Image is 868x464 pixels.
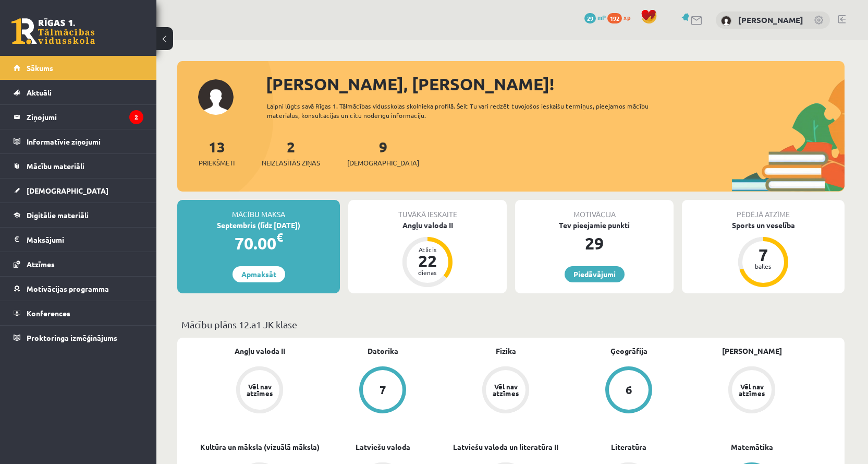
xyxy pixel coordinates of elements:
[348,220,507,231] div: Angļu valoda II
[14,154,143,178] a: Mācību materiāli
[731,442,773,453] a: Matemātika
[584,13,606,21] a: 29 mP
[199,137,235,168] a: 13Priekšmeti
[722,346,782,356] a: [PERSON_NAME]
[368,346,398,356] a: Datorika
[262,137,320,168] a: 2Neizlasītās ziņas
[276,230,283,245] span: €
[412,246,443,253] div: Atlicis
[14,228,143,252] a: Maksājumi
[682,200,845,220] div: Pēdējā atzīme
[14,203,143,227] a: Digitālie materiāli
[515,200,674,220] div: Motivācija
[27,228,143,252] legend: Maksājumi
[496,346,516,356] a: Fizika
[748,246,779,263] div: 7
[27,186,108,195] span: [DEMOGRAPHIC_DATA]
[682,220,845,289] a: Sports un veselība 7 balles
[565,266,625,282] a: Piedāvājumi
[267,101,667,120] div: Laipni lūgts savā Rīgas 1. Tālmācības vidusskolas skolnieka profilā. Šeit Tu vari redzēt tuvojošo...
[356,442,410,453] a: Latviešu valoda
[380,384,386,396] div: 7
[748,263,779,269] div: balles
[611,442,646,453] a: Literatūra
[14,277,143,301] a: Motivācijas programma
[14,129,143,153] a: Informatīvie ziņojumi
[27,284,109,293] span: Motivācijas programma
[177,200,340,220] div: Mācību maksa
[738,15,803,25] a: [PERSON_NAME]
[198,366,321,415] a: Vēl nav atzīmes
[262,158,320,168] span: Neizlasītās ziņas
[181,317,840,331] p: Mācību plāns 12.a1 JK klase
[597,13,606,21] span: mP
[567,366,690,415] a: 6
[27,88,52,97] span: Aktuāli
[27,63,53,73] span: Sākums
[348,200,507,220] div: Tuvākā ieskaite
[200,442,320,453] a: Kultūra un māksla (vizuālā māksla)
[607,13,622,23] span: 192
[721,16,731,26] img: Aleksandrs Demidenko
[14,105,143,129] a: Ziņojumi2
[27,105,143,129] legend: Ziņojumi
[626,384,632,396] div: 6
[27,129,143,153] legend: Informatīvie ziņojumi
[690,366,813,415] a: Vēl nav atzīmes
[14,80,143,104] a: Aktuāli
[347,137,419,168] a: 9[DEMOGRAPHIC_DATA]
[14,179,143,203] a: [DEMOGRAPHIC_DATA]
[27,259,55,269] span: Atzīmes
[14,252,143,276] a: Atzīmes
[607,13,635,21] a: 192 xp
[27,308,70,318] span: Konferences
[321,366,444,415] a: 7
[444,366,567,415] a: Vēl nav atzīmes
[14,326,143,350] a: Proktoringa izmēģinājums
[515,231,674,256] div: 29
[515,220,674,231] div: Tev pieejamie punkti
[584,13,596,23] span: 29
[177,231,340,256] div: 70.00
[199,158,235,168] span: Priekšmeti
[610,346,647,356] a: Ģeogrāfija
[245,383,274,397] div: Vēl nav atzīmes
[624,13,630,21] span: xp
[27,161,84,171] span: Mācību materiāli
[177,220,340,231] div: Septembris (līdz [DATE])
[27,333,117,342] span: Proktoringa izmēģinājums
[129,110,143,124] i: 2
[266,72,845,97] div: [PERSON_NAME], [PERSON_NAME]!
[235,346,285,356] a: Angļu valoda II
[453,442,558,453] a: Latviešu valoda un literatūra II
[11,18,95,44] a: Rīgas 1. Tālmācības vidusskola
[682,220,845,231] div: Sports un veselība
[491,383,520,397] div: Vēl nav atzīmes
[347,158,419,168] span: [DEMOGRAPHIC_DATA]
[348,220,507,289] a: Angļu valoda II Atlicis 22 dienas
[412,269,443,276] div: dienas
[412,253,443,269] div: 22
[27,210,89,220] span: Digitālie materiāli
[14,56,143,80] a: Sākums
[233,266,285,282] a: Apmaksāt
[14,301,143,325] a: Konferences
[737,383,766,397] div: Vēl nav atzīmes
